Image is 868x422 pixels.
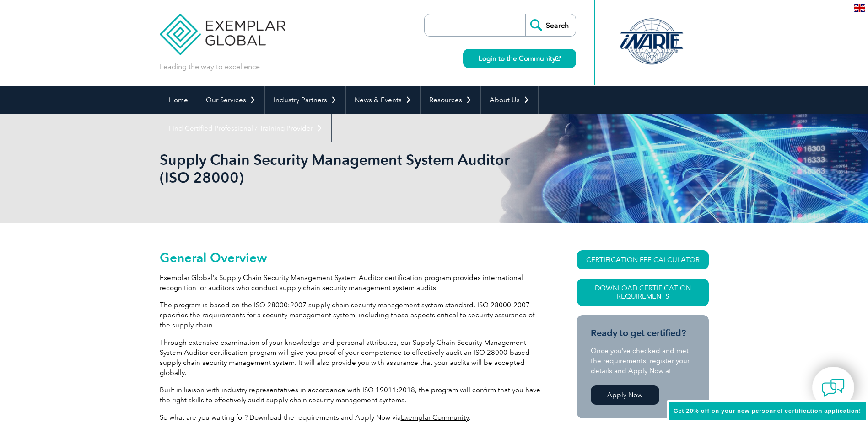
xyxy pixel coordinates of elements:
[160,86,197,114] a: Home
[160,250,544,265] h2: General Overview
[160,273,544,293] p: Exemplar Global’s Supply Chain Security Management System Auditor certification program provides ...
[577,279,709,306] a: Download Certification Requirements
[463,49,576,68] a: Login to the Community
[525,14,576,36] input: Search
[822,376,845,399] img: contact-chat.png
[346,86,420,114] a: News & Events
[854,4,865,12] img: en
[577,250,709,269] a: CERTIFICATION FEE CALCULATOR
[265,86,345,114] a: Industry Partners
[555,56,561,61] img: open_square.png
[160,300,544,330] p: The program is based on the ISO 28000:2007 supply chain security management system standard. ISO ...
[591,385,659,405] a: Apply Now
[401,413,469,422] a: Exemplar Community
[160,151,511,186] h1: Supply Chain Security Management System Auditor (ISO 28000)
[591,327,695,339] h3: Ready to get certified?
[160,385,544,405] p: Built in liaison with industry representatives in accordance with ISO 19011:2018, the program wil...
[674,407,861,414] span: Get 20% off on your new personnel certification application!
[421,86,480,114] a: Resources
[591,346,695,376] p: Once you’ve checked and met the requirements, register your details and Apply Now at
[481,86,538,114] a: About Us
[160,114,331,142] a: Find Certified Professional / Training Provider
[197,86,264,114] a: Our Services
[160,338,544,378] p: Through extensive examination of your knowledge and personal attributes, our Supply Chain Securit...
[160,62,260,72] p: Leading the way to excellence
